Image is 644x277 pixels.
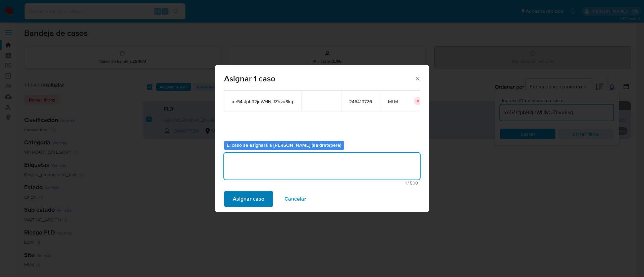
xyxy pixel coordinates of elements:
[349,98,372,105] span: 246419726
[224,75,414,83] span: Asignar 1 caso
[232,98,293,105] span: xe54sfpb92jdWHNtJZhvu8kg
[215,65,429,212] div: assign-modal
[284,192,306,206] span: Cancelar
[227,142,341,148] b: El caso se asignará a [PERSON_NAME] (aaldretepere)
[224,191,273,207] button: Asignar caso
[414,97,422,105] button: icon-button
[276,191,315,207] button: Cancelar
[226,181,418,185] span: Máximo 500 caracteres
[233,192,264,206] span: Asignar caso
[414,75,420,81] button: Cerrar ventana
[388,98,398,105] span: MLM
